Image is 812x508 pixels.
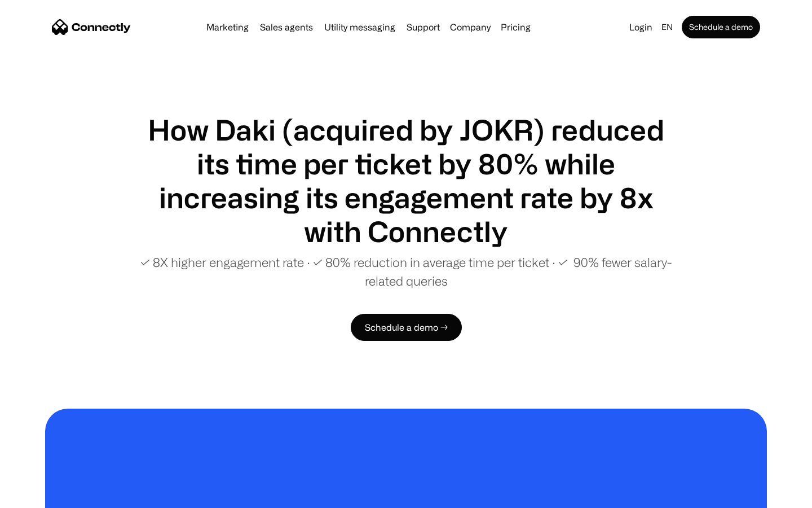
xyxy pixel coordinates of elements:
[11,487,68,504] aside: Language selected: English
[255,23,317,32] a: Sales agents
[496,23,535,32] a: Pricing
[202,23,253,32] a: Marketing
[135,253,677,290] p: ✓ 8X higher engagement rate ∙ ✓ 80% reduction in average time per ticket ∙ ✓ 90% fewer salary-rel...
[320,23,400,32] a: Utility messaging
[625,19,657,35] a: Login
[351,314,462,341] a: Schedule a demo →
[402,23,444,32] a: Support
[23,488,68,504] ul: Language list
[682,16,760,38] a: Schedule a demo
[135,113,677,248] h1: How Daki (acquired by JOKR) reduced its time per ticket by 80% while increasing its engagement ra...
[450,19,491,35] div: Company
[661,19,673,35] div: en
